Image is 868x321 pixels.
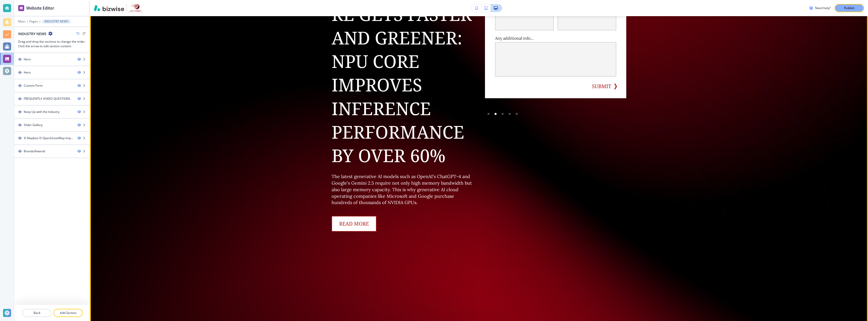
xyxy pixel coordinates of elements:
img: Your Logo [129,4,142,12]
img: Drag [18,150,22,153]
p: INDUSTRY NEWS [44,20,68,23]
h2: INDUSTRY NEWS [18,31,46,36]
div: Brands/Awards [24,149,45,154]
div: DragBrands/Awards [14,145,90,158]
div: FREQUENTLY ASKED QUESTIONS [24,96,70,101]
button: Back [22,309,51,317]
p: Publish [844,6,855,10]
p: Add Section [54,311,82,315]
button: INDUSTRY NEWS [42,19,71,23]
div: Keep Up with the Industry [24,110,60,114]
button: SUBMIT [592,83,611,90]
div: DragSlider Gallery [14,119,90,131]
h3: Need help? [815,6,831,10]
div: Drag© Mapbox © OpenStreetMap Improve this map [14,132,90,144]
div: DragCustom Form [14,79,90,92]
button: Publish [835,4,864,12]
button: Add Section [53,309,83,317]
button: Main [18,20,25,23]
p: Any additional info... [495,35,616,41]
p: The latest generative AI models such as OpenAI's ChatGPT-4 and Google's Gemini 2.5 require not on... [332,173,473,206]
a: Read more [332,216,376,232]
img: Bizwise Logo [94,5,124,11]
h3: Drag and drop the sections to change the order. Click the arrow to edit section content. [18,39,86,48]
div: Hero [24,57,31,62]
p: Back [23,311,51,315]
div: Slider Gallery [24,123,43,127]
div: DragFREQUENTLY ASKED QUESTIONS [14,92,90,105]
img: Drag [18,71,22,74]
h2: Website Editor [26,5,54,11]
div: Custom Form [24,83,43,88]
img: Drag [18,84,22,87]
img: Drag [18,123,22,127]
img: Drag [18,110,22,114]
div: DragKeep Up with the Industry [14,106,90,118]
div: © Mapbox © OpenStreetMap Improve this map [24,136,73,140]
img: Drag [18,136,22,140]
img: Drag [18,58,22,61]
img: Drag [18,97,22,101]
button: Pages [29,20,38,23]
div: Hero [24,70,31,75]
div: DragHero [14,66,90,79]
img: editor icon [18,5,24,11]
div: DragHero [14,53,90,66]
